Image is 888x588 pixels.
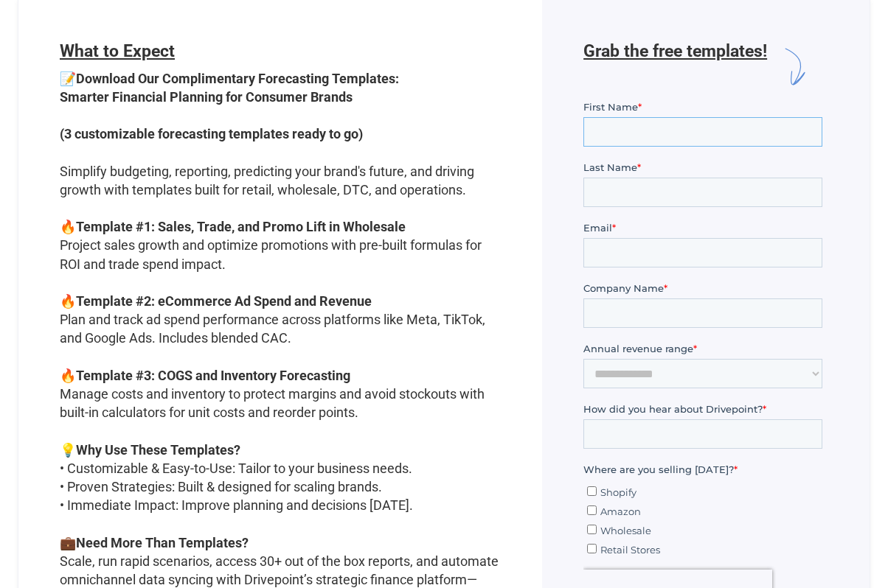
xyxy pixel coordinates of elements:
[76,535,249,550] strong: Need More Than Templates?
[76,368,350,383] strong: Template #3: COGS and Inventory Forecasting
[76,442,240,458] strong: Why Use These Templates?
[60,71,399,105] strong: Download Our Complimentary Forecasting Templates: Smarter Financial Planning for Consumer Brands
[583,41,767,92] h6: Grab the free templates!
[76,293,372,309] strong: Template #2: eCommerce Ad Spend and Revenue
[767,41,818,92] img: arrow
[60,126,363,141] strong: (3 customizable forecasting templates ready to go)
[60,41,175,61] span: What to Expect
[76,219,406,234] strong: Template #1: Sales, Trade, and Promo Lift in Wholesale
